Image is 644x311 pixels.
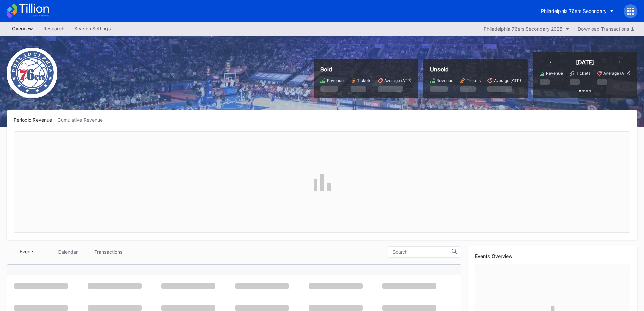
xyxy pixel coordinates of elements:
div: Tickets [467,78,481,83]
div: Average (ATP) [494,78,521,83]
div: Sold [320,66,411,73]
div: Average (ATP) [384,78,411,83]
button: Philadelphia 76ers Secondary 2025 [480,24,573,34]
div: Unsold [430,66,521,73]
div: Calendar [47,247,88,257]
a: Overview [7,24,38,34]
div: Events Overview [475,253,630,259]
img: Philadelphia_76ers.png [7,48,57,98]
a: Season Settings [69,24,116,34]
button: Philadelphia 76ers Secondary [536,5,619,17]
a: Research [38,24,69,34]
div: [DATE] [576,59,594,66]
div: Philadelphia 76ers Secondary [541,8,607,14]
div: Revenue [327,78,344,83]
input: Search [392,249,452,255]
div: Tickets [576,71,590,76]
div: Periodic Revenue [14,117,57,123]
div: Download Transactions [578,26,634,32]
div: Revenue [436,78,453,83]
div: Season Settings [69,24,116,34]
div: Transactions [88,247,128,257]
div: Philadelphia 76ers Secondary 2025 [484,26,563,32]
div: Tickets [357,78,371,83]
div: Average (ATP) [603,71,630,76]
div: Revenue [546,71,563,76]
div: Research [38,24,69,34]
button: Download Transactions [574,24,637,34]
div: Events [7,247,47,257]
div: Cumulative Revenue [57,117,108,123]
